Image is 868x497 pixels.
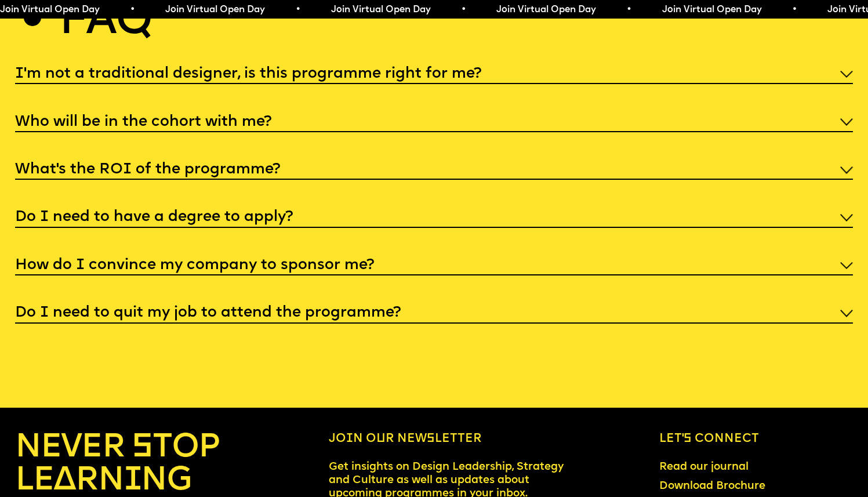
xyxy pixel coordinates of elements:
h2: Faq [59,3,152,41]
h6: Let’s connect [659,432,853,447]
a: Read our journal [653,455,755,480]
span: • [626,5,631,14]
h5: Do I need to quit my job to attend the programme? [15,307,401,319]
h6: Join our newsletter [329,432,569,447]
span: • [461,5,466,14]
h5: Who will be in the cohort with me? [15,117,271,128]
h5: Do I need to have a degree to apply? [15,212,293,223]
span: • [791,5,797,14]
h5: What’s the ROI of the programme? [15,164,280,176]
h5: I'm not a traditional designer, is this programme right for me? [15,68,481,80]
span: • [295,5,300,14]
span: • [130,5,135,14]
h5: How do I convince my company to sponsor me? [15,260,374,271]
